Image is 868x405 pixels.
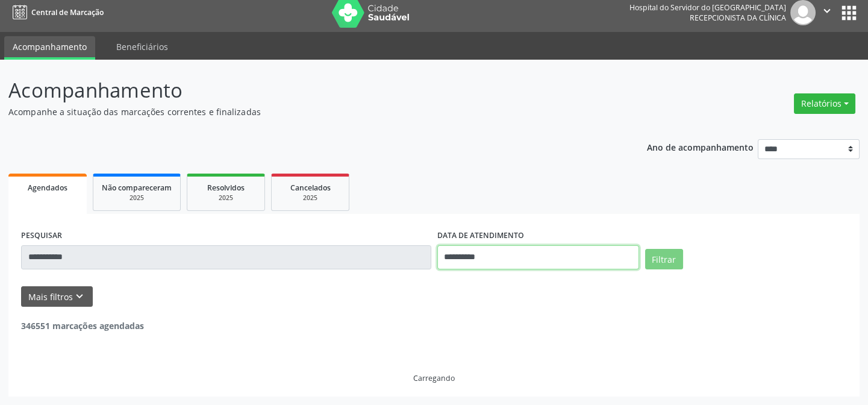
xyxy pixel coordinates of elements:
[21,286,93,307] button: Mais filtroskeyboard_arrow_down
[31,7,104,17] span: Central de Marcação
[629,2,786,13] div: Hospital do Servidor do [GEOGRAPHIC_DATA]
[690,13,786,23] span: Recepcionista da clínica
[196,193,256,202] div: 2025
[102,193,172,202] div: 2025
[73,290,86,303] i: keyboard_arrow_down
[207,183,245,193] span: Resolvidos
[4,36,95,60] a: Acompanhamento
[108,36,176,57] a: Beneficiários
[8,2,104,22] a: Central de Marcação
[794,93,855,114] button: Relatórios
[21,320,144,331] strong: 346551 marcações agendadas
[8,105,604,118] p: Acompanhe a situação das marcações correntes e finalizadas
[838,2,860,24] button: apps
[820,4,834,17] i: 
[290,183,331,193] span: Cancelados
[645,249,683,269] button: Filtrar
[21,227,62,245] label: PESQUISAR
[413,373,455,383] div: Carregando
[437,227,524,245] label: DATA DE ATENDIMENTO
[8,75,604,105] p: Acompanhamento
[647,139,754,154] p: Ano de acompanhamento
[280,193,340,202] div: 2025
[102,183,172,193] span: Não compareceram
[28,183,67,193] span: Agendados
